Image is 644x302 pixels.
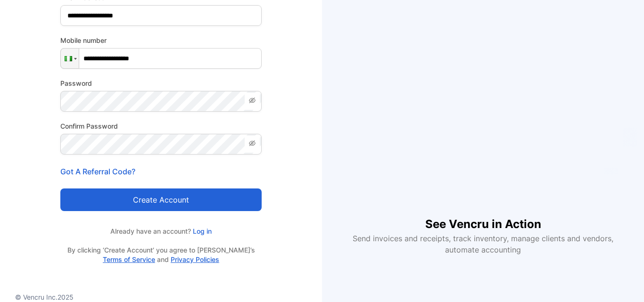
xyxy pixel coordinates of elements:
[60,188,262,211] button: Create account
[425,201,541,233] h1: See Vencru in Action
[60,35,262,45] label: Mobile number
[347,233,619,255] p: Send invoices and receipts, track inventory, manage clients and vendors, automate accounting
[60,121,262,131] label: Confirm Password
[60,245,262,264] p: By clicking ‘Create Account’ you agree to [PERSON_NAME]’s and
[60,78,262,88] label: Password
[60,166,262,177] p: Got A Referral Code?
[61,49,79,68] div: Nigeria: + 234
[354,47,611,201] iframe: YouTube video player
[60,226,262,236] p: Already have an account?
[103,255,155,263] a: Terms of Service
[191,227,212,235] a: Log in
[171,255,219,263] a: Privacy Policies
